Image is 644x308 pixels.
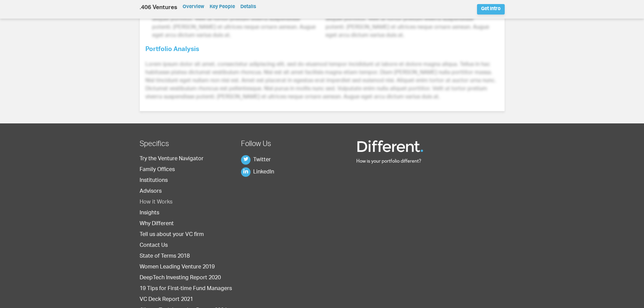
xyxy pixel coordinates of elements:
a: Details [240,5,256,9]
a: Try the Venture Navigator [140,157,204,162]
a: Tell us about your VC firm [140,232,204,238]
p: How is your portfolio different? [356,158,504,166]
img: Different Funds [356,140,424,153]
a: Women Leading Venture 2019 [140,265,215,270]
a: Family Offices [140,167,175,173]
a: Overview [183,5,204,9]
h2: Specifics [140,140,235,149]
a: LinkedIn [241,170,274,175]
a: How it Works [140,200,172,205]
a: Twitter [241,158,271,163]
h1: .406 Ventures [140,5,177,11]
a: State of Terms 2018 [140,254,190,259]
a: VC Deck Report 2021 [140,297,193,303]
a: Contact Us [140,243,168,248]
a: Advisors [140,189,162,194]
h2: Follow Us [241,140,336,149]
a: 19 Tips for First-time Fund Managers [140,286,232,292]
a: Insights [140,211,159,216]
a: Key People [210,5,235,9]
a: Why Different [140,221,174,227]
a: Institutions [140,178,168,184]
a: Get Intro [477,4,505,15]
a: DeepTech Investing Report 2020 [140,276,221,281]
p: Lorem ipsum dolor sit amet, consectetur adipiscing elit, sed do eiusmod tempor incididunt ut labo... [145,61,499,101]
